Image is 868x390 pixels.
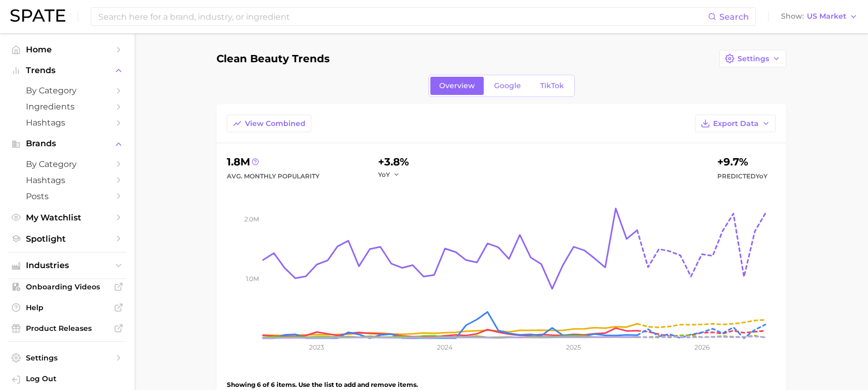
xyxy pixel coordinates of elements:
span: by Category [26,86,109,95]
button: Settings [719,50,786,67]
tspan: 2.0m [244,215,259,223]
span: Export Data [713,119,759,128]
a: Overview [430,77,484,95]
input: Search here for a brand, industry, or ingredient [97,8,708,25]
tspan: 2026 [695,343,710,351]
a: Log out. Currently logged in with e-mail akashche@kenvue.com. [8,371,126,388]
button: Export Data [695,115,776,132]
span: Onboarding Videos [26,282,109,291]
a: Home [8,41,126,58]
a: Posts [8,188,126,204]
span: Search [719,12,749,22]
span: Overview [439,81,475,90]
span: Predicted [717,170,768,183]
span: Spotlight [26,234,109,244]
h1: clean beauty trends [216,53,330,64]
span: Hashtags [26,175,109,185]
div: +3.8% [378,154,409,170]
span: Hashtags [26,118,109,128]
span: Trends [26,66,109,75]
div: 1.8m [227,154,320,170]
span: Ingredients [26,102,109,112]
a: Spotlight [8,231,126,247]
a: Product Releases [8,321,126,336]
span: View Combined [245,119,306,128]
span: Settings [737,54,769,63]
span: Home [26,45,109,54]
a: by Category [8,82,126,99]
a: Onboarding Videos [8,279,126,295]
span: Posts [26,191,109,201]
div: Avg. Monthly Popularity [227,170,320,183]
a: Ingredients [8,99,126,115]
span: Brands [26,139,109,148]
a: My Watchlist [8,210,126,226]
span: Google [494,81,521,90]
tspan: 2024 [437,343,453,351]
span: YoY [378,170,390,179]
span: Settings [26,353,109,363]
span: My Watchlist [26,213,109,222]
a: Settings [8,350,126,366]
span: by Category [26,159,109,169]
button: Trends [8,63,126,78]
span: Product Releases [26,324,109,333]
button: Industries [8,258,126,273]
button: View Combined [227,115,311,132]
span: YoY [756,172,768,180]
div: +9.7% [717,154,768,170]
button: Brands [8,136,126,151]
span: Help [26,303,109,312]
a: Hashtags [8,172,126,188]
button: YoY [378,170,400,179]
span: TikTok [540,81,564,90]
span: Industries [26,261,109,270]
tspan: 2023 [309,343,324,351]
span: US Market [807,13,846,19]
span: Log Out [26,374,118,383]
img: SPATE [10,9,65,22]
a: Google [485,77,530,95]
tspan: 2025 [566,343,581,351]
a: Hashtags [8,115,126,131]
span: Show [781,13,804,19]
tspan: 1.0m [246,275,259,283]
a: TikTok [531,77,573,95]
button: ShowUS Market [778,10,860,23]
a: by Category [8,156,126,172]
a: Help [8,300,126,315]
